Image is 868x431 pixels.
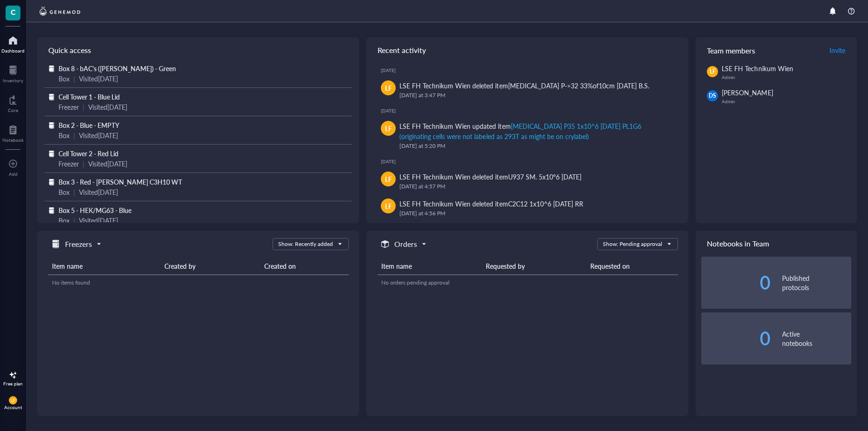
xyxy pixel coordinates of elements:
[88,102,127,112] div: Visited [DATE]
[11,398,15,403] span: LF
[59,177,182,186] span: Box 3 - Red - [PERSON_NAME] C3H10 WT
[59,130,70,140] div: Box
[696,231,857,257] div: Notebooks in Team
[722,99,851,104] div: Admin
[399,141,673,151] div: [DATE] at 5:20 PM
[2,137,24,143] div: Notebook
[52,278,345,287] div: No items found
[2,122,24,143] a: Notebook
[83,102,85,112] div: |
[9,171,18,177] div: Add
[508,81,649,90] div: [MEDICAL_DATA] P->32 33%of10cm [DATE] B.S.
[508,199,583,208] div: C2C12 1x10^6 [DATE] RR
[261,258,349,275] th: Created on
[829,46,845,55] span: Invite
[59,102,79,112] div: Freezer
[79,73,118,84] div: Visited [DATE]
[73,215,75,225] div: |
[59,149,118,158] span: Cell Tower 2 - Red Lid
[8,107,18,113] div: Core
[399,172,581,182] div: LSE FH Technikum Wien deleted item
[73,187,75,197] div: |
[1,48,25,53] div: Dashboard
[1,33,25,53] a: Dashboard
[696,37,857,63] div: Team members
[381,67,681,73] div: [DATE]
[399,121,673,141] div: LSE FH Technikum Wien updated item
[722,64,793,73] span: LSE FH Technikum Wien
[381,278,674,287] div: No orders pending approval
[378,258,482,275] th: Item name
[710,67,716,76] span: LF
[482,258,587,275] th: Requested by
[73,73,75,84] div: |
[399,199,583,209] div: LSE FH Technikum Wien deleted item
[65,239,92,250] h5: Freezers
[3,63,23,83] a: Inventory
[394,239,417,250] h5: Orders
[722,88,773,97] span: [PERSON_NAME]
[385,83,392,93] span: LF
[603,240,662,248] div: Show: Pending approval
[48,258,161,275] th: Item name
[59,159,79,169] div: Freezer
[399,121,641,141] div: [MEDICAL_DATA] P35 1x10^6 [DATE] PL1G6 (originating cells were not labeled as 293T as might be on...
[3,381,23,386] div: Free plan
[366,37,688,63] div: Recent activity
[79,130,118,140] div: Visited [DATE]
[83,159,85,169] div: |
[59,73,70,84] div: Box
[399,182,673,191] div: [DATE] at 4:57 PM
[161,258,261,275] th: Created by
[587,258,678,275] th: Requested on
[73,130,75,140] div: |
[79,187,118,197] div: Visited [DATE]
[709,92,716,100] span: DS
[79,215,118,225] div: Visited [DATE]
[88,159,127,169] div: Visited [DATE]
[829,43,846,58] button: Invite
[59,215,70,225] div: Box
[782,329,851,348] div: Active notebooks
[374,117,681,154] a: LFLSE FH Technikum Wien updated item[MEDICAL_DATA] P35 1x10^6 [DATE] PL1G6 (originating cells wer...
[11,6,16,18] span: C
[37,6,83,17] img: genemod-logo
[3,78,23,83] div: Inventory
[381,159,681,164] div: [DATE]
[701,331,770,346] div: 0
[59,120,119,130] span: Box 2 - Blue - EMPTY
[59,206,131,215] span: Box 5 - HEK/MG63 - Blue
[278,240,333,248] div: Show: Recently added
[59,92,120,101] span: Cell Tower 1 - Blue Lid
[59,64,176,73] span: Box 8 - bAC's ([PERSON_NAME]) - Green
[385,123,392,133] span: LF
[399,91,673,100] div: [DATE] at 3:47 PM
[8,93,18,113] a: Core
[399,80,649,91] div: LSE FH Technikum Wien deleted item
[385,201,392,211] span: LF
[385,174,392,184] span: LF
[37,37,359,63] div: Quick access
[4,404,22,410] div: Account
[508,172,581,181] div: U937 SM. 5x10°6 [DATE]
[381,108,681,113] div: [DATE]
[782,273,851,292] div: Published protocols
[722,74,851,80] div: Admin
[701,275,770,290] div: 0
[59,187,70,197] div: Box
